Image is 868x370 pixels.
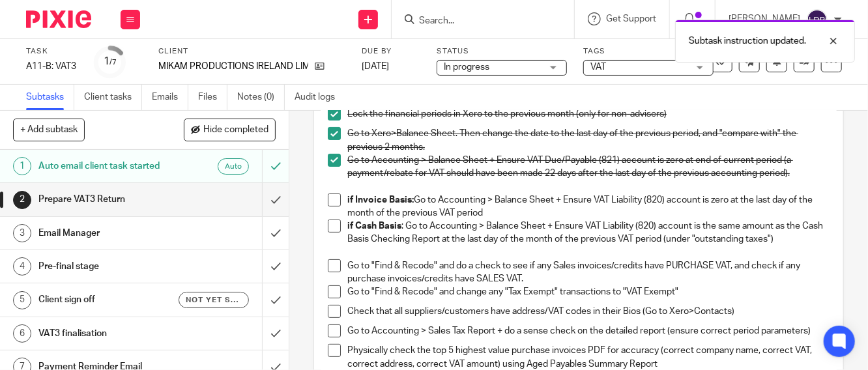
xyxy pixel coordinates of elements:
input: Search [418,16,535,27]
h1: Auto email client task started [38,156,179,176]
p: MIKAM PRODUCTIONS IRELAND LIMITED [158,60,308,73]
label: Due by [362,46,420,57]
span: Not yet sent [186,294,242,306]
span: VAT [590,63,606,72]
p: Go to Xero>Balance Sheet. Then change the date to the last day of the previous period, and "compa... [347,127,830,154]
div: 4 [13,257,31,276]
div: 1 [13,157,31,175]
p: Go to "Find & Recode" and do a check to see if any Sales invoices/credits have PURCHASE VAT, and ... [347,259,830,286]
div: 1 [104,54,117,69]
a: Audit logs [295,85,345,110]
strong: if Cash Basis [347,221,401,231]
button: Hide completed [184,119,276,141]
div: 5 [13,291,31,309]
p: Go to Accounting > Balance Sheet + Ensure VAT Due/Payable (821) account is zero at end of current... [347,154,830,180]
div: 2 [13,191,31,209]
p: Lock the financial periods in Xero to the previous month (only for non-advisers) [347,107,830,121]
p: Go to "Find & Recode" and change any "Tax Exempt" transactions to "VAT Exempt" [347,285,830,298]
h1: Client sign off [38,290,179,309]
div: 6 [13,324,31,343]
a: Files [198,85,227,110]
div: Auto [218,158,249,175]
p: Go to Accounting > Balance Sheet + Ensure VAT Liability (820) account is zero at the last day of ... [347,193,830,220]
p: Go to Accounting > Sales Tax Report + do a sense check on the detailed report (ensure correct per... [347,324,830,337]
img: Pixie [26,10,91,28]
a: Subtasks [26,85,74,110]
h1: Prepare VAT3 Return [38,190,179,209]
h1: Pre-final stage [38,257,179,276]
span: Hide completed [203,125,268,135]
label: Task [26,46,78,57]
button: + Add subtask [13,119,85,141]
div: 3 [13,224,31,242]
p: Check that all suppliers/customers have address/VAT codes in their Bios (Go to Xero>Contacts) [347,305,830,318]
p: : Go to Accounting > Balance Sheet + Ensure VAT Liability (820) account is the same amount as the... [347,220,830,246]
span: In progress [444,63,489,72]
span: [DATE] [362,62,389,71]
h1: Email Manager [38,223,179,243]
a: Client tasks [84,85,142,110]
a: Emails [152,85,188,110]
a: Notes (0) [237,85,285,110]
img: svg%3E [807,9,828,30]
div: A11-B: VAT3 [26,60,78,73]
p: Subtask instruction updated. [689,35,806,48]
strong: if Invoice Basis: [347,195,414,205]
label: Client [158,46,345,57]
h1: VAT3 finalisation [38,324,179,343]
small: /7 [109,59,117,66]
